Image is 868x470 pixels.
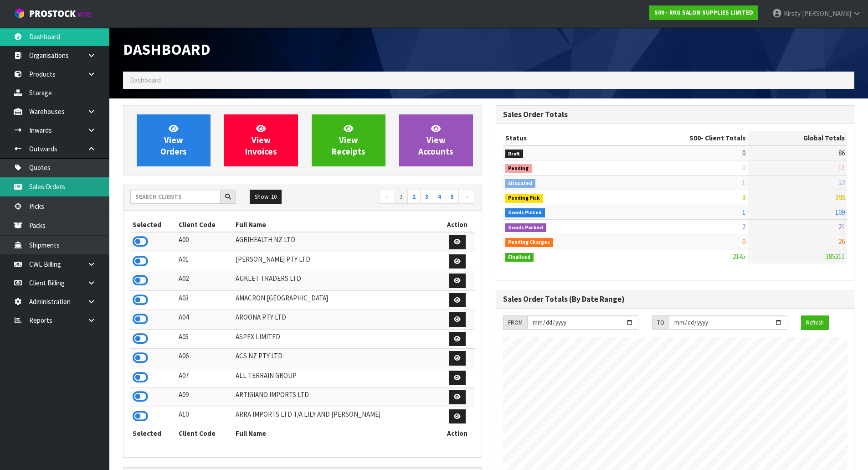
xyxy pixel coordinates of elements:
[835,193,845,201] span: 199
[838,163,845,172] span: 13
[29,8,76,20] span: ProStock
[309,190,475,206] nav: Page navigation
[176,271,234,291] td: A02
[130,217,176,232] th: Selected
[420,190,433,204] a: 3
[440,426,475,441] th: Action
[137,114,211,166] a: ViewOrders
[176,252,234,271] td: A01
[838,222,845,231] span: 21
[233,217,440,232] th: Full Name
[418,123,453,157] span: View Accounts
[233,271,440,291] td: AUKLET TRADERS LTD
[742,163,745,172] span: 0
[505,208,545,217] span: Goods Picked
[505,194,544,203] span: Pending Pick
[233,387,440,407] td: ARTIGIANO IMPORTS LTD
[616,131,748,145] th: - Client Totals
[233,368,440,387] td: ALL TERRAIN GROUP
[312,114,385,166] a: ViewReceipts
[801,315,829,330] button: Refresh
[505,253,534,262] span: Finalised
[233,310,440,330] td: AROONA PTY LTD
[505,238,554,247] span: Pending Charges
[838,149,845,157] span: 86
[176,329,234,349] td: A05
[176,232,234,252] td: A00
[130,76,161,84] span: Dashboard
[503,131,617,145] th: Status
[649,5,758,20] a: S00 - RKG SALON SUPPLIES LIMITED
[160,123,187,157] span: View Orders
[826,252,845,261] span: 385211
[176,368,234,387] td: A07
[835,208,845,217] span: 109
[505,164,532,173] span: Pending
[130,426,176,441] th: Selected
[689,134,701,142] span: S00
[233,329,440,349] td: ASPEX LIMITED
[503,315,527,330] div: FROM
[503,110,847,119] h3: Sales Order Totals
[505,150,524,159] span: Draft
[505,223,547,232] span: Goods Packed
[233,426,440,441] th: Full Name
[395,190,408,204] a: 1
[654,9,753,16] strong: S00 - RKG SALON SUPPLIES LIMITED
[233,349,440,368] td: ACS NZ PTY LTD
[123,40,211,59] span: Dashboard
[748,131,847,145] th: Global Totals
[233,232,440,252] td: AGRIHEALTH NZ LTD
[332,123,365,157] span: View Receipts
[233,252,440,271] td: [PERSON_NAME] PTY LTD
[379,190,395,204] a: ←
[503,295,847,304] h3: Sales Order Totals (By Date Range)
[433,190,446,204] a: 4
[130,190,221,204] input: Search clients
[399,114,473,166] a: ViewAccounts
[176,426,234,441] th: Client Code
[224,114,298,166] a: ViewInvoices
[176,290,234,310] td: A03
[176,407,234,426] td: A10
[176,387,234,407] td: A09
[77,10,92,19] small: WMS
[233,407,440,426] td: ARRA IMPORTS LTD T/A LILY AND [PERSON_NAME]
[652,315,669,330] div: TO
[250,190,282,204] button: Show: 10
[446,190,459,204] a: 5
[176,217,234,232] th: Client Code
[742,193,745,201] span: 1
[742,237,745,246] span: 0
[838,178,845,187] span: 52
[733,252,745,261] span: 2145
[742,149,745,157] span: 0
[742,208,745,217] span: 1
[245,123,277,157] span: View Invoices
[233,290,440,310] td: AMACRON [GEOGRAPHIC_DATA]
[742,178,745,187] span: 1
[407,190,421,204] a: 2
[838,237,845,246] span: 26
[176,349,234,368] td: A06
[176,310,234,330] td: A04
[802,9,851,18] span: [PERSON_NAME]
[505,179,536,188] span: Allocated
[742,222,745,231] span: 2
[784,9,801,18] span: Kirsty
[458,190,474,204] a: →
[440,217,475,232] th: Action
[14,8,25,19] img: cube-alt.png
